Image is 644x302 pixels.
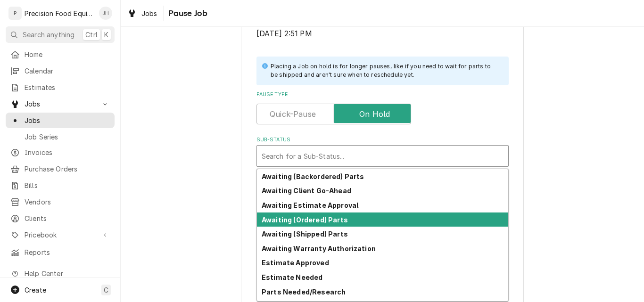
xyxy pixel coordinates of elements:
[6,129,115,145] a: Job Series
[165,7,207,20] span: Pause Job
[8,7,22,20] div: Precision Food Equipment LLC's Avatar
[85,30,98,40] span: Ctrl
[6,211,115,226] a: Clients
[25,147,110,157] span: Invoices
[262,201,358,209] strong: Awaiting Estimate Approval
[8,7,22,20] div: P
[262,288,346,296] strong: Parts Needed/Research
[23,30,74,40] span: Search anything
[271,62,499,80] div: Placing a Job on hold is for longer pauses, like if you need to wait for parts to be shipped and ...
[99,7,112,20] div: Jason Hertel's Avatar
[25,213,110,223] span: Clients
[25,82,110,92] span: Estimates
[6,178,115,193] a: Bills
[262,245,376,253] strong: Awaiting Warranty Authorization
[256,29,312,38] span: [DATE] 2:51 PM
[6,145,115,160] a: Invoices
[262,259,329,267] strong: Estimate Approved
[262,230,348,238] strong: Awaiting (Shipped) Parts
[25,99,96,109] span: Jobs
[25,230,96,240] span: Pricebook
[262,273,322,281] strong: Estimate Needed
[262,216,348,224] strong: Awaiting (Ordered) Parts
[6,47,115,62] a: Home
[256,136,509,167] div: Sub-Status
[25,164,110,174] span: Purchase Orders
[25,49,110,59] span: Home
[99,7,112,20] div: JH
[25,180,110,190] span: Bills
[6,266,115,281] a: Go to Help Center
[25,197,110,207] span: Vendors
[25,8,94,18] div: Precision Food Equipment LLC
[6,63,115,79] a: Calendar
[25,247,110,257] span: Reports
[6,227,115,243] a: Go to Pricebook
[256,136,509,144] label: Sub-Status
[25,269,109,278] span: Help Center
[6,194,115,210] a: Vendors
[104,285,108,295] span: C
[6,113,115,128] a: Jobs
[6,161,115,177] a: Purchase Orders
[6,80,115,95] a: Estimates
[25,66,110,76] span: Calendar
[25,132,110,142] span: Job Series
[124,6,161,21] a: Jobs
[104,30,108,40] span: K
[6,245,115,260] a: Reports
[262,187,351,195] strong: Awaiting Client Go-Ahead
[256,28,509,40] span: Last Started/Resumed On
[256,19,509,39] div: Last Started/Resumed On
[256,91,509,98] label: Pause Type
[262,172,364,180] strong: Awaiting (Backordered) Parts
[6,96,115,112] a: Go to Jobs
[141,8,157,18] span: Jobs
[25,286,46,294] span: Create
[256,91,509,124] div: Pause Type
[25,115,110,125] span: Jobs
[6,26,115,43] button: Search anythingCtrlK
